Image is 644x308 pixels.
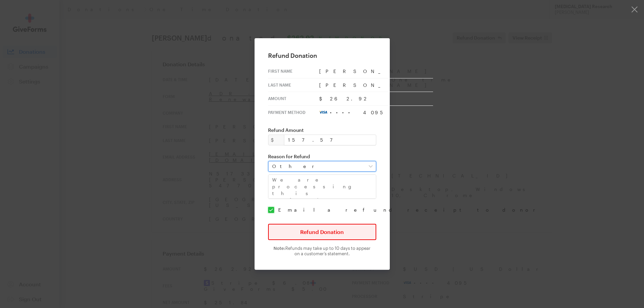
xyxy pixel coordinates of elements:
[273,245,285,251] em: Note:
[268,224,376,240] button: Refund Donation
[263,11,381,30] img: BrightFocus Foundation | Alzheimer's Disease Research
[268,153,376,160] label: Reason for Refund
[319,65,433,78] td: [PERSON_NAME]
[319,105,433,119] td: •••• 4095
[268,105,319,119] th: Payment Method
[319,92,433,106] td: $262.92
[268,92,319,106] th: Amount
[268,135,284,145] div: $
[221,54,424,76] td: Thank You!
[268,52,376,59] h2: Refund Donation
[319,78,433,92] td: [PERSON_NAME]
[268,65,319,78] th: First Name
[268,245,376,256] div: Refunds may take up to 10 days to appear on a customer’s statement.
[268,78,319,92] th: Last Name
[268,127,376,133] label: Refund Amount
